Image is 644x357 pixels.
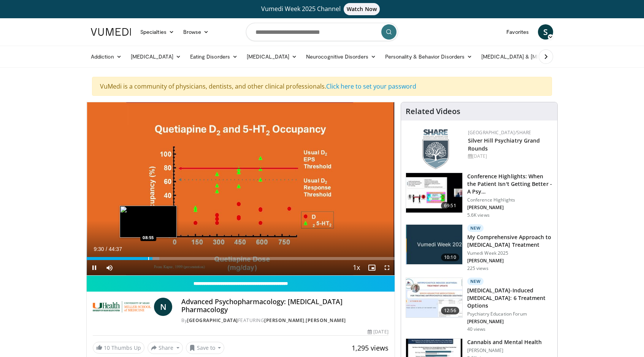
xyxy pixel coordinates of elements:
[406,107,460,116] h4: Related Videos
[422,129,449,169] img: f8aaeb6d-318f-4fcf-bd1d-54ce21f29e87.png.150x105_q85_autocrop_double_scale_upscale_version-0.2.png
[181,317,388,324] div: By FEATURING ,
[379,260,395,275] button: Fullscreen
[301,49,381,64] a: Neurocognitive Disorders
[468,137,540,152] a: Silver Hill Psychiatry Grand Rounds
[467,224,484,232] p: New
[306,317,346,324] a: [PERSON_NAME]
[381,49,477,64] a: Personality & Behavior Disorders
[467,205,553,211] p: [PERSON_NAME]
[467,311,553,317] p: Psychiatry Education Forum
[467,258,553,264] p: [PERSON_NAME]
[87,260,102,275] button: Pause
[109,246,122,252] span: 44:37
[441,307,459,314] span: 12:56
[187,317,238,324] a: [GEOGRAPHIC_DATA]
[467,233,553,249] h3: My Comprehensive Approach to [MEDICAL_DATA] Treatment
[406,173,553,218] a: 69:51 Conference Highlights: When the Patient Isn't Getting Better - A Psy… Conference Highlights...
[86,49,126,64] a: Addiction
[406,225,462,264] img: ae1082c4-cc90-4cd6-aa10-009092bfa42a.jpg.150x105_q85_crop-smart_upscale.jpg
[179,24,214,40] a: Browse
[502,24,533,40] a: Favorites
[406,278,553,332] a: 12:56 New [MEDICAL_DATA]-Induced [MEDICAL_DATA]: 6 Treatment Options Psychiatry Education Forum [...
[349,260,364,275] button: Playback Rate
[467,197,553,203] p: Conference Highlights
[92,3,552,15] a: Vumedi Week 2025 ChannelWatch Now
[126,49,186,64] a: [MEDICAL_DATA]
[364,260,379,275] button: Enable picture-in-picture mode
[467,250,553,256] p: Vumedi Week 2025
[136,24,179,40] a: Specialties
[154,298,172,316] a: N
[352,343,389,352] span: 1,295 views
[406,224,553,271] a: 10:10 New My Comprehensive Approach to [MEDICAL_DATA] Treatment Vumedi Week 2025 [PERSON_NAME] 22...
[467,212,490,218] p: 5.6K views
[92,77,552,96] div: VuMedi is a community of physicians, dentists, and other clinical professionals.
[467,326,486,332] p: 40 views
[264,317,305,324] a: [PERSON_NAME]
[87,257,395,260] div: Progress Bar
[246,23,398,41] input: Search topics, interventions
[186,342,225,354] button: Save to
[368,328,388,335] div: [DATE]
[93,342,144,354] a: 10 Thumbs Up
[441,202,459,209] span: 69:51
[467,347,542,354] p: [PERSON_NAME]
[467,173,553,195] h3: Conference Highlights: When the Patient Isn't Getting Better - A Psy…
[467,278,484,285] p: New
[242,49,301,64] a: [MEDICAL_DATA]
[467,319,553,325] p: [PERSON_NAME]
[94,246,104,252] span: 9:30
[87,102,395,276] video-js: Video Player
[467,287,553,309] h3: [MEDICAL_DATA]-Induced [MEDICAL_DATA]: 6 Treatment Options
[106,246,107,252] span: /
[477,49,585,64] a: [MEDICAL_DATA] & [MEDICAL_DATA]
[181,298,388,314] h4: Advanced Psychopharmacology: [MEDICAL_DATA] Pharmacology
[538,24,553,40] a: S
[104,344,110,351] span: 10
[93,298,151,316] img: University of Miami
[468,129,531,136] a: [GEOGRAPHIC_DATA]/SHARE
[467,265,489,271] p: 225 views
[406,278,462,317] img: acc69c91-7912-4bad-b845-5f898388c7b9.150x105_q85_crop-smart_upscale.jpg
[406,173,462,213] img: 4362ec9e-0993-4580-bfd4-8e18d57e1d49.150x105_q85_crop-smart_upscale.jpg
[91,28,131,36] img: VuMedi Logo
[468,153,551,160] div: [DATE]
[344,3,380,15] span: Watch Now
[148,342,183,354] button: Share
[102,260,117,275] button: Mute
[120,206,177,238] img: image.jpeg
[186,49,242,64] a: Eating Disorders
[467,338,542,346] h3: Cannabis and Mental Health
[326,82,416,90] a: Click here to set your password
[441,254,459,261] span: 10:10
